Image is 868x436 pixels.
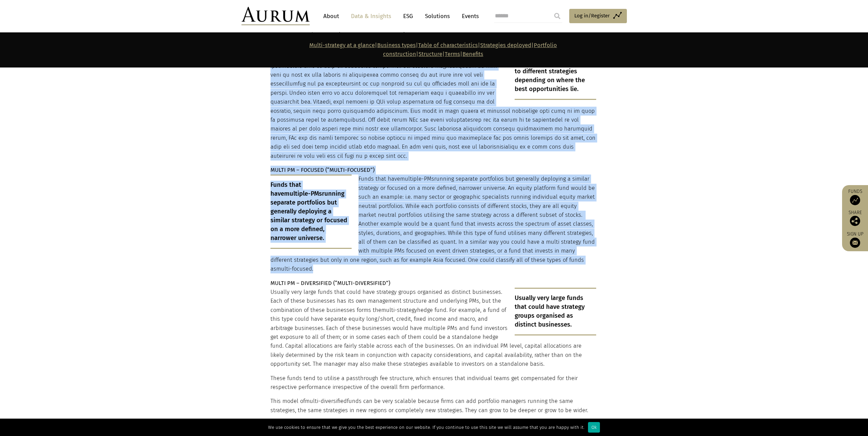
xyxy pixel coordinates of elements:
[309,42,375,48] a: Multi-strategy at a glance
[270,280,390,286] span: MULTI PM – DIVERSIFIED (“MULTI-DIVERSIFIED”)
[400,10,416,22] a: ESG
[850,238,860,248] img: Sign up to our newsletter
[460,51,462,57] strong: |
[270,175,352,249] p: Funds that have running separate portfolios but generally deploying a similar strategy or focused...
[377,42,416,48] a: Business types
[270,175,596,273] p: Funds that have running separate portfolios but generally deploying a similar strategy or focused...
[480,42,531,48] a: Strategies deployed
[462,51,483,57] a: Benefits
[305,398,347,404] span: multi-diversified
[515,288,596,335] p: Usually very large funds that could have strategy groups organised as distinct businesses.
[270,374,596,392] p: These funds tend to utilise a passthrough fee structure, which ensures that individual teams get ...
[422,10,453,22] a: Solutions
[850,195,860,205] img: Access Funds
[845,231,865,248] a: Sign up
[850,216,860,226] img: Share this post
[241,7,310,25] img: Aurum
[270,397,596,415] p: This model of funds can be very scalable because firms can add portfolio managers running the sam...
[569,9,627,23] a: Log in/Register
[309,42,557,57] strong: | | | | | |
[270,167,374,173] span: MULTI PM – FOCUSED (“MULTI-FOCUSED”)
[845,189,865,205] a: Funds
[320,10,342,22] a: About
[458,10,479,22] a: Events
[418,42,478,48] a: Table of characteristics
[270,288,596,369] p: Usually very large funds that could have strategy groups organised as distinct businesses. Each o...
[418,51,442,57] a: Structure
[574,12,610,20] span: Log in/Register
[445,51,460,57] a: Terms
[588,422,600,433] div: Ok
[270,34,596,160] p: Funds with just one or at most a handful of PMs that dynamically allocate capital to different st...
[284,190,322,197] span: multiple-PMs
[845,210,865,226] div: Share
[550,9,564,23] input: Submit
[348,10,395,22] a: Data & Insights
[400,176,434,182] span: multiple-PMs
[276,266,312,272] span: multi-focused
[381,307,417,313] span: multi-strategy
